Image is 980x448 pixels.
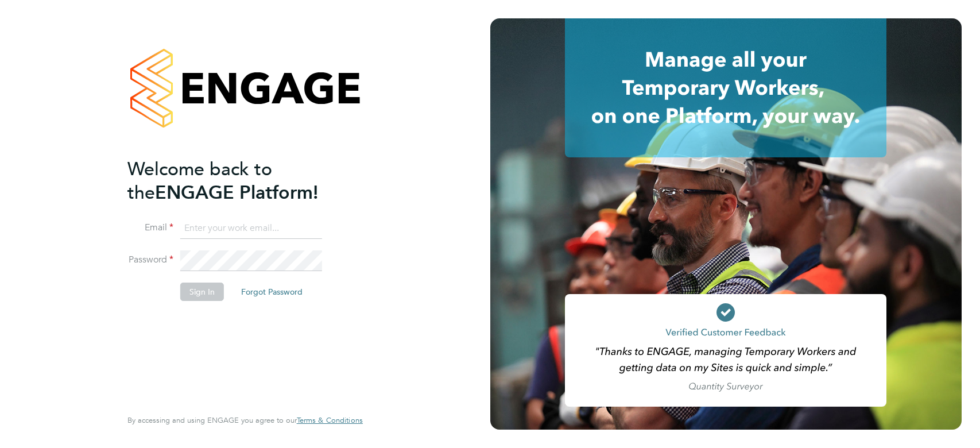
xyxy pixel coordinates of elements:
[127,415,363,425] span: By accessing and using ENGAGE you agree to our
[127,222,173,234] label: Email
[127,254,173,266] label: Password
[127,157,351,204] h2: ENGAGE Platform!
[180,218,322,239] input: Enter your work email...
[232,283,312,301] button: Forgot Password
[127,158,272,204] span: Welcome back to the
[297,416,363,425] a: Terms & Conditions
[180,283,224,301] button: Sign In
